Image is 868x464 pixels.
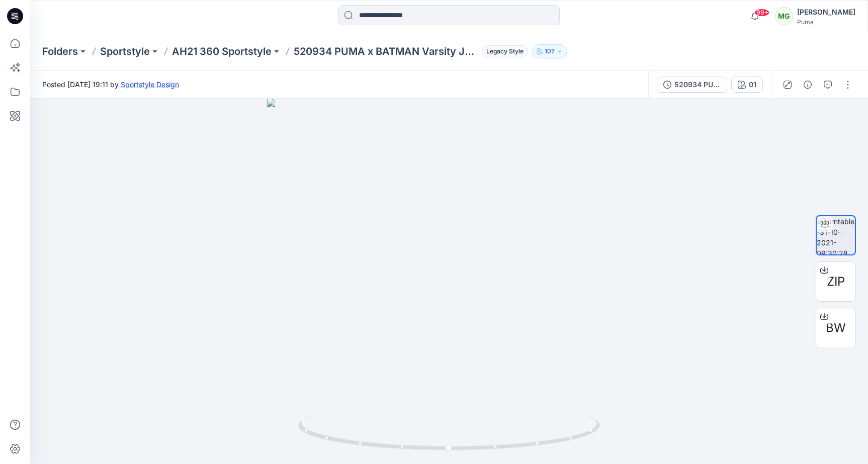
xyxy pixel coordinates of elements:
[478,44,528,58] button: Legacy Style
[100,44,150,58] a: Sportstyle
[532,44,567,58] button: 107
[657,77,727,93] button: 520934 PUMA x BATMAN Varsity Jacket
[775,7,793,25] div: MG
[172,44,272,58] a: AH21 360 Sportstyle
[674,79,721,90] div: 520934 PUMA x BATMAN Varsity Jacket
[42,44,78,58] a: Folders
[545,46,555,57] p: 107
[749,79,756,90] div: 01
[121,80,179,89] a: Sportstyle Design
[826,319,846,337] span: BW
[294,44,478,58] p: 520934 PUMA x BATMAN Varsity Jacket
[817,216,855,254] img: turntable-31-10-2021-09:30:28
[482,45,528,57] span: Legacy Style
[731,77,763,93] button: 01
[754,9,769,17] span: 99+
[827,273,845,291] span: ZIP
[797,6,855,18] div: [PERSON_NAME]
[800,77,816,93] button: Details
[42,79,179,90] span: Posted [DATE] 19:11 by
[797,18,855,26] div: Puma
